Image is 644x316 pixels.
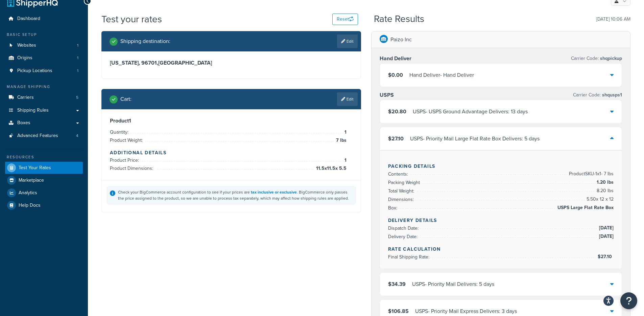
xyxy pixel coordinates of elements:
li: Pickup Locations [5,65,83,77]
span: 1 [343,128,347,136]
li: Advanced Features [5,130,83,142]
h3: Product 1 [110,117,353,124]
div: USPS - Priority Mail Express Delivers: 3 days [415,307,517,316]
span: $27.10 [388,135,404,142]
div: Hand Deliver - Hand Deliver [409,70,474,80]
span: Packing Weight [388,179,422,186]
span: Dispatch Date: [388,225,420,232]
div: USPS - Priority Mail Delivers: 5 days [412,279,494,289]
span: Test Your Rates [19,165,51,171]
a: Test Your Rates [5,162,83,174]
p: Carrier Code: [571,54,622,63]
span: Final Shipping Rate: [388,253,431,261]
a: Edit [337,35,358,48]
span: 1 [77,43,78,48]
span: 1 [343,156,347,164]
a: Carriers5 [5,91,83,104]
span: 4 [76,133,78,139]
button: Reset [332,14,358,25]
span: 1.20 lbs [595,178,614,186]
div: Manage Shipping [5,84,83,90]
span: Contents: [388,171,410,178]
span: Carriers [17,95,34,100]
span: [DATE] [597,232,614,241]
span: 7 lbs [334,136,347,144]
span: Shipping Rules [17,108,49,113]
span: Origins [17,55,32,61]
h4: Additional Details [110,149,353,156]
p: Carrier Code: [573,90,622,100]
h4: Delivery Details [388,217,614,224]
span: Help Docs [19,203,41,208]
span: $106.85 [388,307,409,315]
h2: Cart : [120,96,132,102]
h3: Hand Deliver [380,55,411,62]
h4: Packing Details [388,163,614,170]
a: Shipping Rules [5,104,83,117]
li: Origins [5,52,83,64]
a: Edit [337,92,358,106]
span: $0.00 [388,71,403,79]
h4: Rate Calculation [388,246,614,253]
span: Pickup Locations [17,68,52,74]
button: Open Resource Center [620,292,637,309]
a: Dashboard [5,13,83,25]
div: USPS - USPS Ground Advantage Delivers: 13 days [413,107,528,116]
div: Resources [5,154,83,160]
a: Analytics [5,187,83,199]
p: Paizo Inc [390,35,412,44]
span: $34.39 [388,280,406,288]
li: Websites [5,39,83,52]
li: Carriers [5,91,83,104]
span: Marketplace [19,178,44,183]
h3: USPS [380,92,394,98]
a: Websites1 [5,39,83,52]
a: tax inclusive or exclusive [251,189,297,195]
a: Pickup Locations1 [5,65,83,77]
span: 5.50 x 12 x 12 [585,195,614,203]
span: 1 [77,68,78,74]
span: 5 [76,95,78,100]
span: 1 [77,55,78,61]
div: Basic Setup [5,32,83,38]
span: $27.10 [598,253,614,260]
a: Boxes [5,117,83,129]
h1: Test your rates [101,13,162,26]
span: USPS Large Flat Rate Box [556,204,614,212]
span: Advanced Features [17,133,58,139]
span: 11.5 x 11.5 x 5.5 [314,164,347,173]
span: Dimensions: [388,196,415,203]
span: Product SKU-1 x 1 - 7 lbs [567,170,614,178]
a: Help Docs [5,199,83,211]
span: Quantity: [110,129,130,136]
a: Origins1 [5,52,83,64]
p: [DATE] 10:06 AM [596,15,630,24]
span: 8.20 lbs [595,187,614,195]
span: Box: [388,204,399,211]
span: shqpickup [599,55,622,62]
span: Analytics [19,190,37,196]
span: Delivery Date: [388,233,419,240]
h2: Rate Results [374,14,424,24]
span: Product Price: [110,157,141,164]
span: Total Weight: [388,187,416,195]
div: Check your BigCommerce account configuration to see if your prices are . BigCommerce only passes ... [118,189,353,201]
span: $20.80 [388,108,406,115]
span: Websites [17,43,36,48]
span: Product Weight: [110,137,144,144]
div: USPS - Priority Mail Large Flat Rate Box Delivers: 5 days [410,134,540,143]
h3: [US_STATE], 96701 , [GEOGRAPHIC_DATA] [110,60,353,66]
h2: Shipping destination : [120,38,170,44]
span: Dashboard [17,16,40,22]
span: Product Dimensions: [110,165,155,172]
span: [DATE] [597,224,614,232]
span: shqusps1 [601,91,622,98]
span: Boxes [17,120,30,126]
li: Marketplace [5,174,83,186]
